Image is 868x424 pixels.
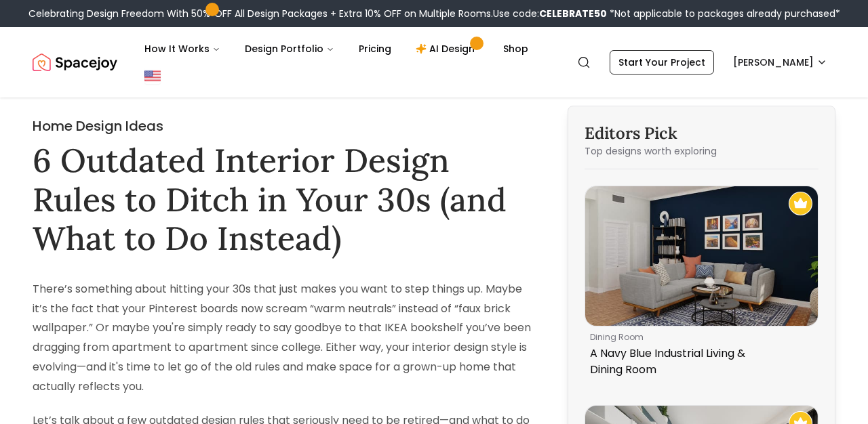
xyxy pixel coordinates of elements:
a: Spacejoy [33,49,117,76]
img: A Navy Blue Industrial Living & Dining Room [585,186,818,326]
button: Design Portfolio [234,35,345,62]
span: Use code: [493,7,607,20]
h2: Home Design Ideas [33,116,532,135]
button: How It Works [134,35,231,62]
p: There’s something about hitting your 30s that just makes you want to step things up. Maybe it’s t... [33,280,532,397]
nav: Main [134,35,539,62]
b: CELEBRATE50 [539,7,607,20]
div: Celebrating Design Freedom With 50% OFF All Design Packages + Extra 10% OFF on Multiple Rooms. [28,7,840,20]
h1: 6 Outdated Interior Design Rules to Ditch in Your 30s (and What to Do Instead) [33,141,532,258]
p: dining room [590,332,808,343]
a: AI Design [405,35,490,62]
p: A Navy Blue Industrial Living & Dining Room [590,345,808,378]
nav: Global [33,27,835,98]
a: A Navy Blue Industrial Living & Dining RoomRecommended Spacejoy Design - A Navy Blue Industrial L... [585,186,818,383]
span: *Not applicable to packages already purchased* [607,7,840,20]
h3: Editors Pick [585,123,818,144]
button: [PERSON_NAME] [725,50,835,75]
img: United States [144,68,161,84]
p: Top designs worth exploring [585,144,818,158]
a: Pricing [348,35,402,62]
img: Spacejoy Logo [33,49,117,76]
a: Shop [492,35,539,62]
img: Recommended Spacejoy Design - A Navy Blue Industrial Living & Dining Room [789,192,812,215]
a: Start Your Project [610,50,714,75]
